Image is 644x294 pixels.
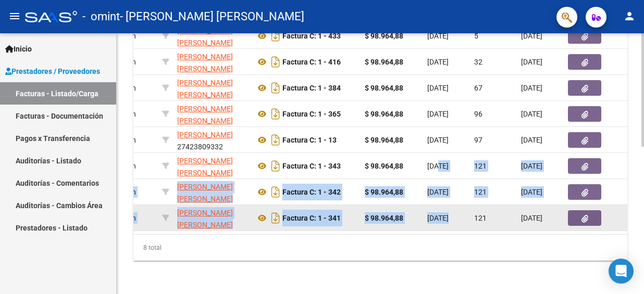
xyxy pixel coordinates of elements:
span: [DATE] [521,32,542,40]
div: 27227619754 [177,25,247,47]
span: [PERSON_NAME] [PERSON_NAME] [177,53,233,73]
i: Descargar documento [269,80,282,96]
strong: Factura C: 1 - 384 [282,84,341,92]
span: [DATE] [521,214,542,222]
strong: Factura C: 1 - 341 [282,214,341,222]
span: Inicio [5,43,32,55]
div: 8 total [133,235,627,261]
span: [DATE] [521,162,542,170]
mat-icon: person [623,10,636,22]
strong: Factura C: 1 - 343 [282,162,341,170]
strong: $ 98.964,88 [365,58,403,66]
span: [PERSON_NAME] [PERSON_NAME] [177,209,233,229]
i: Descargar documento [269,158,282,174]
span: - [PERSON_NAME] [PERSON_NAME] [120,5,304,28]
span: 121 [474,162,487,170]
span: [PERSON_NAME] [PERSON_NAME] [177,79,233,99]
span: [PERSON_NAME] [177,131,233,139]
span: [DATE] [427,32,449,40]
span: [DATE] [521,110,542,118]
div: 27227619754 [177,77,247,99]
span: [DATE] [427,136,449,144]
div: Open Intercom Messenger [609,259,634,284]
span: [DATE] [427,84,449,92]
span: [DATE] [521,188,542,196]
div: 27227619754 [177,207,247,229]
i: Descargar documento [269,54,282,70]
strong: $ 98.964,88 [365,162,403,170]
span: [DATE] [427,214,449,222]
span: - omint [82,5,120,28]
span: [PERSON_NAME] [PERSON_NAME] [177,183,233,203]
strong: Factura C: 1 - 433 [282,32,341,40]
strong: $ 98.964,88 [365,136,403,144]
span: 121 [474,188,487,196]
div: 27423809332 [177,129,247,151]
strong: Factura C: 1 - 416 [282,58,341,66]
span: [DATE] [521,136,542,144]
span: Prestadores / Proveedores [5,66,100,77]
span: 67 [474,84,482,92]
span: [DATE] [521,84,542,92]
span: [DATE] [521,58,542,66]
strong: $ 98.964,88 [365,32,403,40]
span: 32 [474,58,482,66]
mat-icon: menu [8,10,21,22]
strong: Factura C: 1 - 13 [282,136,337,144]
i: Descargar documento [269,184,282,200]
span: 5 [474,32,478,40]
strong: $ 98.964,88 [365,214,403,222]
i: Descargar documento [269,106,282,122]
i: Descargar documento [269,132,282,148]
div: 27227619754 [177,181,247,203]
strong: Factura C: 1 - 342 [282,188,341,196]
span: [PERSON_NAME] [PERSON_NAME] [177,105,233,125]
span: 121 [474,214,487,222]
span: 96 [474,110,482,118]
strong: $ 98.964,88 [365,188,403,196]
div: 27227619754 [177,51,247,73]
span: [DATE] [427,110,449,118]
div: 27227619754 [177,155,247,177]
span: [PERSON_NAME] [PERSON_NAME] [177,157,233,177]
strong: Factura C: 1 - 365 [282,110,341,118]
span: [DATE] [427,58,449,66]
span: [DATE] [427,188,449,196]
i: Descargar documento [269,210,282,226]
span: [DATE] [427,162,449,170]
strong: $ 98.964,88 [365,110,403,118]
div: 27227619754 [177,103,247,125]
span: 97 [474,136,482,144]
i: Descargar documento [269,28,282,44]
strong: $ 98.964,88 [365,84,403,92]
